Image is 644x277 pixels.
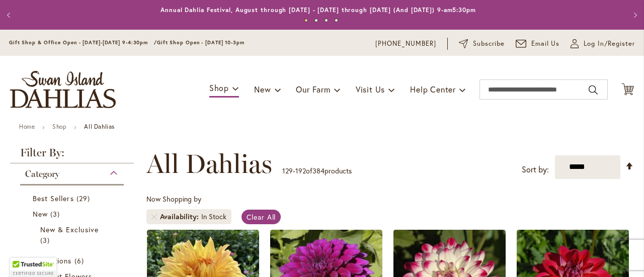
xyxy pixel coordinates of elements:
span: Gift Shop Open - [DATE] 10-3pm [157,39,245,46]
span: Subscribe [473,39,505,49]
iframe: Launch Accessibility Center [8,241,36,269]
span: Visit Us [356,84,385,95]
span: Now Shopping by [146,194,201,204]
a: Subscribe [459,39,505,49]
div: In Stock [201,212,226,222]
a: [PHONE_NUMBER] [375,39,436,49]
a: Shop [52,123,66,130]
span: Our Farm [296,84,330,95]
button: Next [624,5,644,25]
a: Log In/Register [571,39,635,49]
span: Collections [33,256,72,265]
button: 2 of 4 [314,19,318,22]
span: Gift Shop & Office Open - [DATE]-[DATE] 9-4:30pm / [9,39,157,46]
label: Sort by: [522,160,549,179]
span: Shop [209,82,229,93]
a: Best Sellers [33,193,114,204]
span: All Dahlias [146,149,272,179]
a: New &amp; Exclusive [40,224,106,245]
a: New [33,209,114,219]
a: Remove Availability In Stock [151,214,157,220]
a: Email Us [516,39,560,49]
span: 192 [295,166,306,175]
span: 6 [74,255,87,266]
span: New [33,209,48,219]
span: Availability [160,212,201,222]
span: 3 [50,209,62,219]
p: - of products [282,163,352,179]
strong: Filter By: [10,147,134,163]
span: Best Sellers [33,194,74,203]
a: Annual Dahlia Festival, August through [DATE] - [DATE] through [DATE] (And [DATE]) 9-am5:30pm [160,6,476,14]
span: Email Us [531,39,560,49]
span: New [254,84,271,95]
a: Clear All [242,210,281,224]
button: 3 of 4 [325,19,328,22]
span: 384 [312,166,325,175]
span: 129 [282,166,293,175]
span: Clear All [247,212,276,222]
span: 3 [40,235,52,245]
button: 1 of 4 [304,19,308,22]
a: store logo [10,71,116,108]
strong: All Dahlias [84,123,115,130]
span: Category [25,168,59,179]
span: Log In/Register [584,39,635,49]
button: 4 of 4 [335,19,338,22]
a: Home [19,123,35,130]
span: Help Center [410,84,456,95]
span: New & Exclusive [40,225,99,234]
span: 29 [76,193,93,204]
a: Collections [33,255,114,266]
